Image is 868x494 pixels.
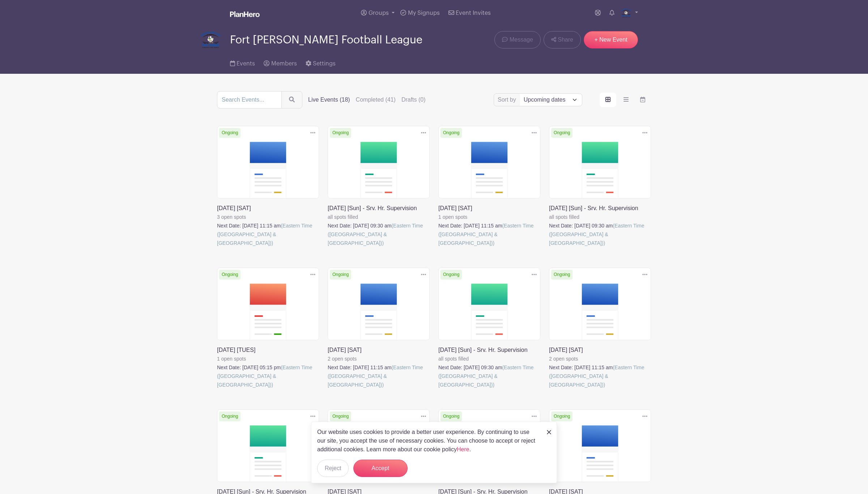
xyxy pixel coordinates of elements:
[230,11,260,17] img: logo_white-6c42ec7e38ccf1d336a20a19083b03d10ae64f83f12c07503d8b9e83406b4c7d.svg
[308,95,350,104] label: Live Events (18)
[317,428,539,454] p: Our website uses cookies to provide a better user experience. By continuing to use our site, you ...
[200,29,221,51] img: 2.png
[313,61,336,67] span: Settings
[356,95,396,104] label: Completed (41)
[408,10,440,16] span: My Signups
[584,31,638,48] a: + New Event
[306,51,336,74] a: Settings
[271,61,297,67] span: Members
[369,10,389,16] span: Groups
[498,95,518,104] label: Sort by
[308,95,426,104] div: filters
[401,95,426,104] label: Drafts (0)
[620,7,632,19] img: 2.png
[558,35,573,44] span: Share
[494,31,540,48] a: Message
[217,91,282,108] input: Search Events...
[353,460,408,477] button: Accept
[457,446,469,452] a: Here
[230,34,422,46] span: Fort [PERSON_NAME] Football League
[456,10,491,16] span: Event Invites
[544,31,581,48] a: Share
[600,93,651,107] div: order and view
[547,430,551,434] img: close_button-5f87c8562297e5c2d7936805f587ecaba9071eb48480494691a3f1689db116b3.svg
[264,51,297,74] a: Members
[237,61,255,67] span: Events
[510,35,533,44] span: Message
[230,51,255,74] a: Events
[317,460,349,477] button: Reject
